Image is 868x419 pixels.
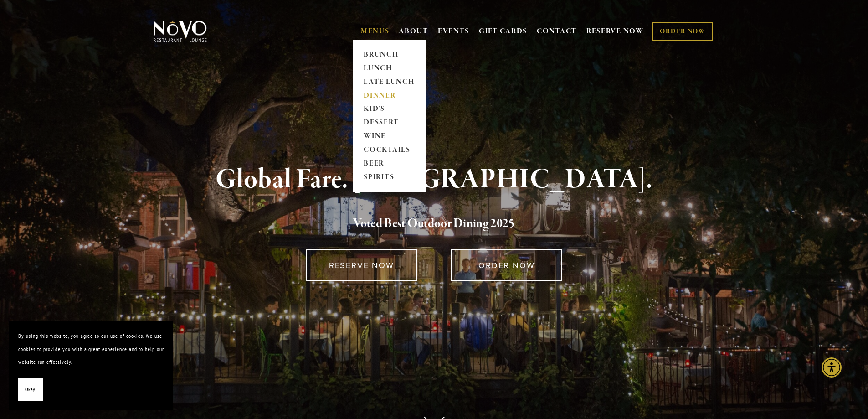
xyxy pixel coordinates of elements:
a: DESSERT [361,116,418,130]
a: COCKTAILS [361,144,418,157]
a: ABOUT [399,27,428,36]
a: RESERVE NOW [306,249,417,281]
button: Okay! [18,378,43,401]
a: EVENTS [438,27,469,36]
div: Accessibility Menu [822,357,842,378]
img: Novo Restaurant &amp; Lounge [152,20,209,43]
a: LATE LUNCH [361,75,418,89]
a: SPIRITS [361,171,418,185]
a: BEER [361,157,418,171]
a: BRUNCH [361,48,418,62]
a: ORDER NOW [451,249,562,281]
section: Cookie banner [9,321,173,410]
a: LUNCH [361,62,418,75]
strong: Global Fare. [GEOGRAPHIC_DATA]. [216,162,652,197]
span: Okay! [25,383,36,396]
a: KID'S [361,103,418,116]
p: By using this website, you agree to our use of cookies. We use cookies to provide you with a grea... [18,330,164,369]
a: GIFT CARDS [479,23,527,40]
a: CONTACT [537,23,577,40]
a: DINNER [361,89,418,103]
a: WINE [361,130,418,144]
a: Voted Best Outdoor Dining 202 [353,216,508,233]
a: MENUS [361,27,390,36]
a: ORDER NOW [652,22,712,41]
a: RESERVE NOW [586,23,644,40]
h2: 5 [169,214,700,233]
